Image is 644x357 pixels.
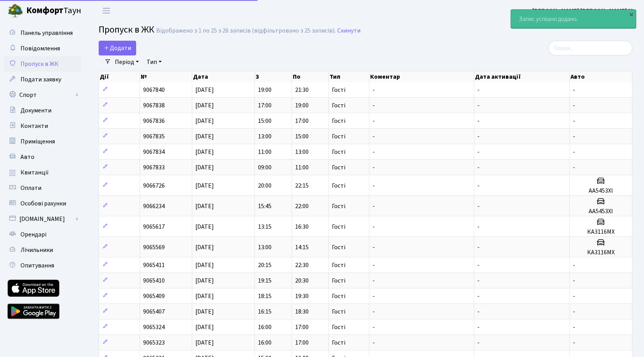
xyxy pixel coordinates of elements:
a: Період [112,55,142,69]
a: Контакти [4,118,81,134]
span: 9065324 [143,323,165,331]
a: Спорт [4,87,81,103]
span: Квитанції [20,168,49,177]
span: [DATE] [195,181,214,190]
span: - [372,243,375,252]
a: Лічильники [4,242,81,258]
th: По [292,71,329,82]
span: [DATE] [195,202,214,210]
span: Лічильники [20,246,53,254]
span: - [372,148,375,156]
a: [DOMAIN_NAME] [4,211,81,227]
th: Коментар [369,71,475,82]
span: Гості [332,244,345,250]
span: 9067835 [143,132,165,141]
span: - [573,261,575,269]
span: 13:00 [258,243,272,252]
th: Дата активації [474,71,570,82]
span: 22:30 [295,261,309,269]
span: Додати [104,44,131,52]
span: 13:15 [258,222,272,231]
span: [DATE] [195,117,214,125]
span: Гості [332,224,345,230]
a: Авто [4,149,81,165]
span: [DATE] [195,243,214,252]
span: - [477,202,480,210]
span: - [372,132,375,141]
span: - [477,117,480,125]
span: - [372,307,375,316]
span: 9065407 [143,307,165,316]
th: № [140,71,192,82]
span: Орендарі [20,230,46,239]
span: - [573,117,575,125]
span: [DATE] [195,222,214,231]
span: Гості [332,340,345,346]
span: [DATE] [195,86,214,94]
span: Гості [332,262,345,268]
b: Комфорт [26,4,63,17]
span: - [372,276,375,285]
span: 22:15 [295,181,309,190]
a: [PERSON_NAME] [PERSON_NAME] М. [532,6,635,16]
span: 18:15 [258,292,272,300]
span: - [477,101,480,110]
span: 9065617 [143,222,165,231]
span: - [573,276,575,285]
span: - [477,338,480,347]
span: 16:00 [258,323,272,331]
span: 9067838 [143,101,165,110]
span: - [573,148,575,156]
span: Особові рахунки [20,199,66,208]
span: - [573,86,575,94]
span: Гості [332,278,345,284]
span: Опитування [20,261,54,270]
span: - [477,261,480,269]
a: Тип [143,55,165,69]
span: - [573,132,575,141]
a: Повідомлення [4,41,81,56]
span: Гості [332,164,345,171]
span: Повідомлення [20,44,60,53]
span: 16:15 [258,307,272,316]
th: З [255,71,292,82]
span: 20:00 [258,181,272,190]
span: 15:45 [258,202,272,210]
span: 9067836 [143,117,165,125]
a: Панель управління [4,25,81,41]
span: 9066234 [143,202,165,210]
span: - [372,86,375,94]
span: - [477,222,480,231]
span: - [372,202,375,210]
a: Документи [4,103,81,118]
span: 13:00 [295,148,309,156]
span: Авто [20,153,34,161]
span: Таун [26,4,81,17]
a: Опитування [4,258,81,273]
th: Дії [99,71,140,82]
span: 20:30 [295,276,309,285]
a: Подати заявку [4,72,81,87]
span: Гості [332,183,345,189]
span: [DATE] [195,261,214,269]
span: Гості [332,203,345,209]
span: 19:30 [295,292,309,300]
span: - [372,323,375,331]
span: [DATE] [195,338,214,347]
span: Оплати [20,184,41,192]
a: Приміщення [4,134,81,149]
a: Особові рахунки [4,196,81,211]
span: 16:30 [295,222,309,231]
span: 9065410 [143,276,165,285]
th: Тип [329,71,369,82]
span: 9065323 [143,338,165,347]
h5: КА3116МХ [573,249,629,256]
span: [DATE] [195,323,214,331]
span: Пропуск в ЖК [20,60,58,68]
span: 18:30 [295,307,309,316]
span: 20:15 [258,261,272,269]
a: Додати [99,41,136,55]
span: 17:00 [258,101,272,110]
span: - [477,323,480,331]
